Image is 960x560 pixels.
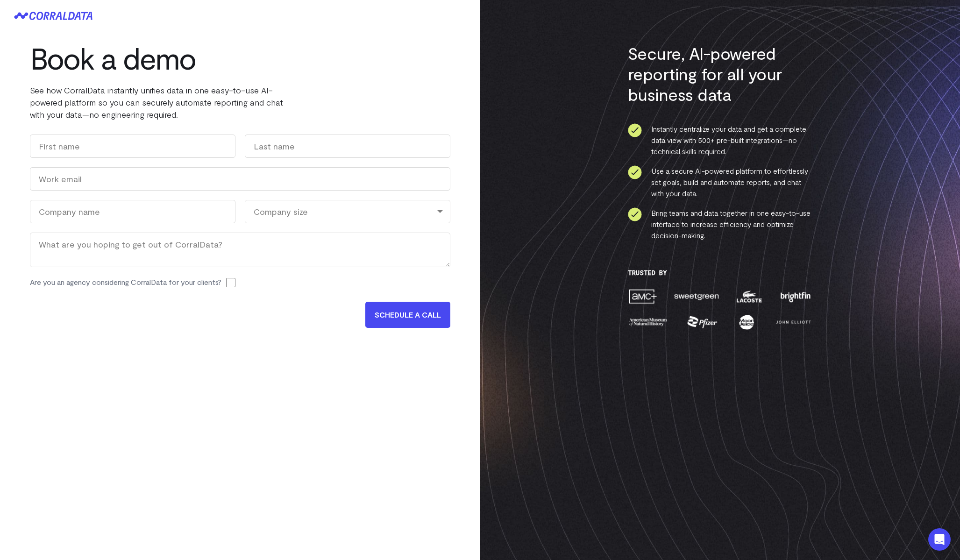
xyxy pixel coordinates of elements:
[30,200,235,223] input: Company name
[628,207,812,241] li: Bring teams and data together in one easy-to-use interface to increase efficiency and optimize de...
[628,43,812,105] h3: Secure, AI-powered reporting for all your business data
[245,200,450,223] div: Company size
[30,276,221,288] label: Are you an agency considering CorralData for your clients?
[628,165,812,199] li: Use a secure AI-powered platform to effortlessly set goals, build and automate reports, and chat ...
[30,84,310,121] p: See how CorralData instantly unifies data in one easy-to-use AI-powered platform so you can secur...
[365,302,450,328] input: SCHEDULE A CALL
[30,41,310,75] h1: Book a demo
[628,269,812,276] h3: Trusted By
[628,123,812,157] li: Instantly centralize your data and get a complete data view with 500+ pre-built integrations—no t...
[30,135,235,158] input: First name
[30,167,450,191] input: Work email
[245,135,450,158] input: Last name
[928,528,951,551] div: Open Intercom Messenger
